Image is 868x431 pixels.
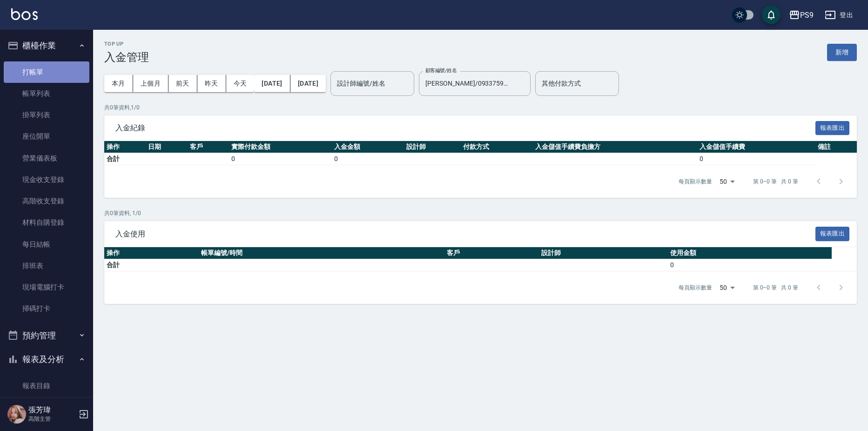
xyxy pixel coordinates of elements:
img: Person [7,405,26,424]
a: 消費分析儀表板 [4,397,89,418]
button: [DATE] [290,75,326,92]
th: 設計師 [404,141,461,153]
button: 前天 [168,75,197,92]
th: 客戶 [444,247,539,259]
a: 每日結帳 [4,234,89,255]
button: 昨天 [197,75,226,92]
button: 報表匯出 [815,227,850,241]
td: 0 [668,259,832,271]
h3: 入金管理 [104,51,149,64]
a: 排班表 [4,255,89,276]
th: 付款方式 [461,141,533,153]
a: 高階收支登錄 [4,190,89,212]
button: 櫃檯作業 [4,34,89,58]
h2: Top Up [104,41,149,47]
p: 第 0–0 筆 共 0 筆 [753,177,798,186]
th: 實際付款金額 [229,141,332,153]
div: PS9 [800,9,814,21]
span: 入金紀錄 [115,123,815,133]
th: 客戶 [188,141,229,153]
td: 合計 [104,153,188,165]
button: 上個月 [133,75,168,92]
a: 報表匯出 [815,123,850,132]
p: 共 0 筆資料, 1 / 0 [104,103,857,112]
a: 現場電腦打卡 [4,276,89,298]
p: 每頁顯示數量 [679,283,712,292]
div: 50 [716,275,738,300]
a: 打帳單 [4,61,89,83]
a: 報表匯出 [815,229,850,238]
span: 入金使用 [115,229,815,239]
th: 設計師 [539,247,668,259]
td: 0 [697,153,815,165]
a: 營業儀表板 [4,148,89,169]
th: 入金儲值手續費 [697,141,815,153]
h5: 張芳瑋 [28,405,76,415]
a: 掃碼打卡 [4,298,89,319]
p: 高階主管 [28,415,76,423]
button: PS9 [785,6,817,25]
th: 操作 [104,141,146,153]
a: 座位開單 [4,126,89,147]
button: 今天 [226,75,255,92]
button: save [762,6,781,24]
td: 0 [332,153,404,165]
button: 登出 [821,7,857,24]
a: 材料自購登錄 [4,212,89,233]
button: 預約管理 [4,323,89,348]
a: 帳單列表 [4,83,89,104]
a: 新增 [827,47,857,56]
th: 備註 [815,141,857,153]
th: 操作 [104,247,199,259]
th: 入金金額 [332,141,404,153]
a: 掛單列表 [4,104,89,126]
a: 現金收支登錄 [4,169,89,190]
a: 報表目錄 [4,375,89,397]
p: 每頁顯示數量 [679,177,712,186]
p: 共 0 筆資料, 1 / 0 [104,209,857,217]
td: 0 [229,153,332,165]
label: 顧客編號/姓名 [425,67,457,74]
button: 新增 [827,44,857,61]
th: 入金儲值手續費負擔方 [533,141,697,153]
th: 使用金額 [668,247,832,259]
button: 本月 [104,75,133,92]
p: 第 0–0 筆 共 0 筆 [753,283,798,292]
td: 合計 [104,259,199,271]
img: Logo [11,8,38,20]
th: 日期 [146,141,187,153]
button: [DATE] [254,75,290,92]
th: 帳單編號/時間 [199,247,444,259]
button: 報表及分析 [4,347,89,371]
button: 報表匯出 [815,121,850,135]
div: 50 [716,169,738,194]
